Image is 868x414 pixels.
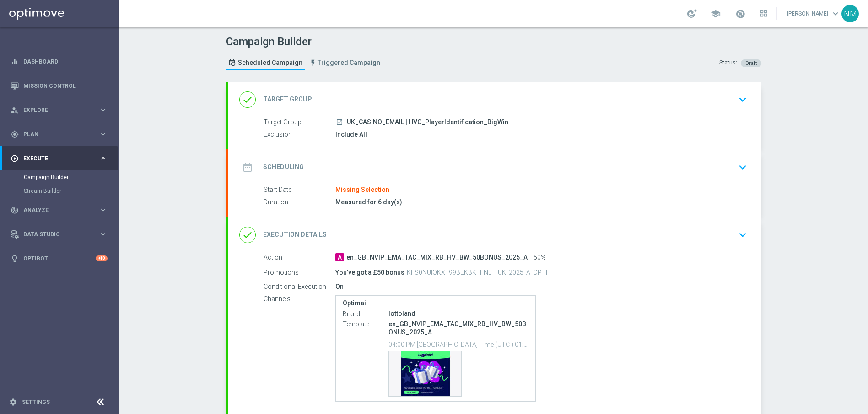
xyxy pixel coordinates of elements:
[335,253,344,261] span: A
[335,186,389,194] div: Missing Selection
[239,159,256,175] i: date_range
[11,206,99,214] div: Analyze
[745,60,757,66] span: Draft
[23,49,108,74] a: Dashboard
[407,268,547,276] p: KFS0NUIOKXF99BEKBKFFNLF_UK_2025_A_OPTI
[239,159,750,176] div: date_range Scheduling keyboard_arrow_down
[23,132,99,137] span: Plan
[23,246,96,271] a: Optibot
[534,254,546,262] span: 50%
[10,131,108,138] button: gps_fixed Plan keyboard_arrow_right
[735,91,750,108] button: keyboard_arrow_down
[99,130,108,138] i: keyboard_arrow_right
[263,230,327,239] h2: Execution Details
[264,283,335,291] label: Conditional Execution
[23,74,108,98] a: Mission Control
[239,227,256,243] i: done
[786,7,841,21] a: [PERSON_NAME]keyboard_arrow_down
[99,154,108,163] i: keyboard_arrow_right
[711,9,721,19] span: school
[335,268,404,276] p: You’ve got a £50 bonus
[263,163,304,171] h2: Scheduling
[11,154,99,163] div: Execute
[23,207,99,213] span: Analyze
[99,106,108,114] i: keyboard_arrow_right
[24,184,118,198] div: Stream Builder
[735,159,750,176] button: keyboard_arrow_down
[841,5,859,22] div: NM
[741,59,761,66] colored-tag: Draft
[719,59,737,67] div: Status:
[226,35,385,48] h1: Campaign Builder
[388,340,529,349] p: 04:00 PM [GEOGRAPHIC_DATA] Time (UTC +01:00)
[343,310,388,318] label: Brand
[336,118,343,126] i: launch
[263,95,312,104] h2: Target Group
[264,198,335,207] label: Duration
[10,106,108,114] button: person_search Explore keyboard_arrow_right
[23,232,99,237] span: Data Studio
[388,320,529,336] p: en_GB_NVIP_EMA_TAC_MIX_RB_HV_BW_50BONUS_2025_A
[24,170,118,184] div: Campaign Builder
[22,399,50,405] a: Settings
[238,59,302,67] span: Scheduled Campaign
[830,9,841,19] span: keyboard_arrow_down
[736,93,749,106] i: keyboard_arrow_down
[264,186,335,194] label: Start Date
[335,197,744,207] div: Measured for 6 day(s)
[264,295,335,303] label: Channels
[264,118,335,127] label: Target Group
[11,255,19,263] i: lightbulb
[10,155,108,162] button: play_circle_outline Execute keyboard_arrow_right
[239,91,750,108] div: done Target Group keyboard_arrow_down
[346,254,528,262] span: en_GB_NVIP_EMA_TAC_MIX_RB_HV_BW_50BONUS_2025_A
[96,255,108,261] div: +10
[23,107,99,113] span: Explore
[264,131,335,139] label: Exclusion
[99,206,108,214] i: keyboard_arrow_right
[24,174,95,181] a: Campaign Builder
[736,160,749,174] i: keyboard_arrow_down
[10,231,108,238] button: Data Studio keyboard_arrow_right
[335,282,744,291] div: On
[9,398,17,406] i: settings
[307,55,383,70] a: Triggered Campaign
[23,156,99,161] span: Execute
[10,207,108,214] button: track_changes Analyze keyboard_arrow_right
[239,226,750,244] div: done Execution Details keyboard_arrow_down
[735,226,750,244] button: keyboard_arrow_down
[11,246,108,271] div: Optibot
[239,91,256,108] i: done
[11,154,19,163] i: play_circle_outline
[11,49,108,74] div: Dashboard
[11,230,99,239] div: Data Studio
[343,299,529,307] label: Optimail
[99,230,108,239] i: keyboard_arrow_right
[11,106,99,114] div: Explore
[736,228,749,242] i: keyboard_arrow_down
[10,58,108,65] button: equalizer Dashboard
[11,130,19,138] i: gps_fixed
[226,55,305,70] a: Scheduled Campaign
[11,206,19,214] i: track_changes
[318,59,380,67] span: Triggered Campaign
[10,82,108,90] button: Mission Control
[264,268,335,276] label: Promotions
[10,255,108,262] button: lightbulb Optibot +10
[11,130,99,138] div: Plan
[11,58,19,66] i: equalizer
[24,187,95,195] a: Stream Builder
[264,254,335,262] label: Action
[335,130,744,139] div: Include All
[347,118,508,127] span: UK_CASINO_EMAIL | HVC_PlayerIdentification_BigWin
[343,320,388,328] label: Template
[388,309,529,318] div: lottoland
